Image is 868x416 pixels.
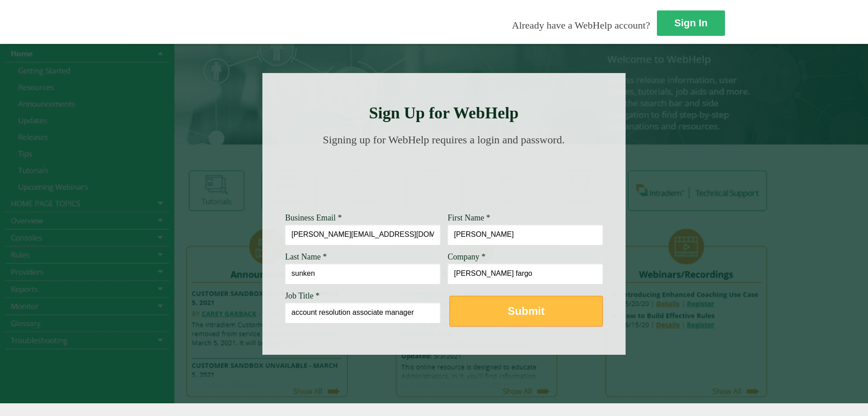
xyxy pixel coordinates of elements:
[291,155,597,201] img: Need Credentials? Sign up below. Have Credentials? Use the sign-in button.
[285,291,320,300] span: Job Title *
[323,134,565,146] span: Signing up for WebHelp requires a login and password.
[449,296,603,327] button: Submit
[508,305,544,317] strong: Submit
[448,213,490,222] span: First Name *
[657,10,725,36] a: Sign In
[674,17,707,29] strong: Sign In
[285,252,327,261] span: Last Name *
[285,213,342,222] span: Business Email *
[369,104,519,122] strong: Sign Up for WebHelp
[512,20,650,31] span: Already have a WebHelp account?
[448,252,486,261] span: Company *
